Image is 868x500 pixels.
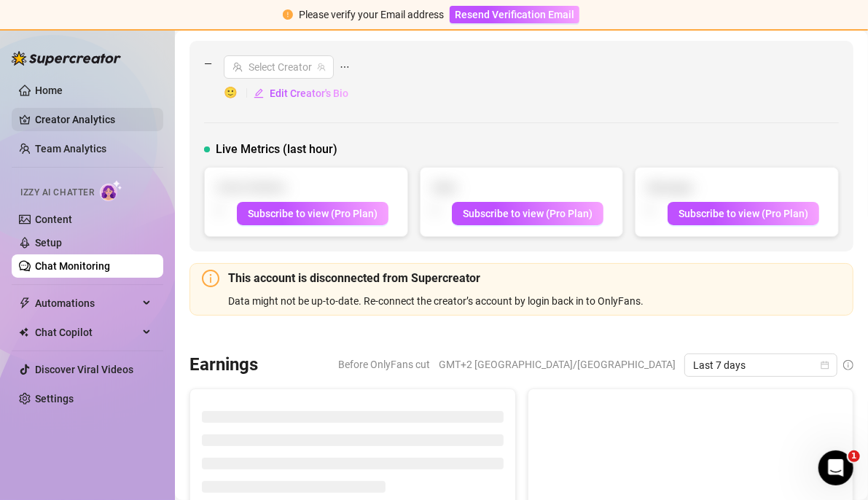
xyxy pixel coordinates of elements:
span: info-circle [843,360,853,370]
a: Chat Monitoring [35,260,110,272]
div: Data might not be up-to-date. Re-connect the creator’s account by login back in to OnlyFans. [228,293,841,309]
span: Resend Verification Email [455,9,574,20]
a: Home [35,85,63,96]
h5: This account is disconnected from Supercreator [228,270,841,287]
span: Automations [35,292,138,315]
span: edit [254,88,264,98]
span: Before OnlyFans cut [338,353,430,375]
a: Setup [35,237,62,249]
iframe: Intercom live chat [818,450,853,485]
span: Last 7 days [693,354,829,376]
button: Subscribe to view (Pro Plan) [237,202,388,225]
h3: Earnings [189,353,258,377]
span: ellipsis [340,55,350,79]
button: Edit Creator's Bio [253,82,349,105]
a: Creator Analytics [35,108,152,131]
span: info-circle [202,270,219,287]
span: team [317,63,326,71]
span: thunderbolt [19,297,31,309]
div: Please verify your Email address [299,7,444,23]
span: 1 [848,450,860,462]
button: Subscribe to view (Pro Plan) [452,202,603,225]
img: logo-BBDzfeDw.svg [12,51,121,66]
div: — [204,55,839,105]
span: calendar [821,361,829,370]
button: Resend Verification Email [450,6,579,23]
span: 🙂 [224,85,253,102]
span: Subscribe to view (Pro Plan) [679,208,808,219]
a: Content [35,214,72,225]
a: Discover Viral Videos [35,364,133,375]
span: Subscribe to view (Pro Plan) [248,208,378,219]
span: Izzy AI Chatter [20,186,94,200]
span: Live Metrics (last hour) [216,141,337,158]
a: Settings [35,393,74,405]
span: Edit Creator's Bio [270,87,348,99]
span: exclamation-circle [283,9,293,20]
img: AI Chatter [100,180,122,201]
span: GMT+2 [GEOGRAPHIC_DATA]/[GEOGRAPHIC_DATA] [439,353,676,375]
a: Team Analytics [35,143,106,155]
span: Chat Copilot [35,321,138,344]
img: Chat Copilot [19,327,28,337]
span: Subscribe to view (Pro Plan) [463,208,593,219]
button: Subscribe to view (Pro Plan) [668,202,819,225]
